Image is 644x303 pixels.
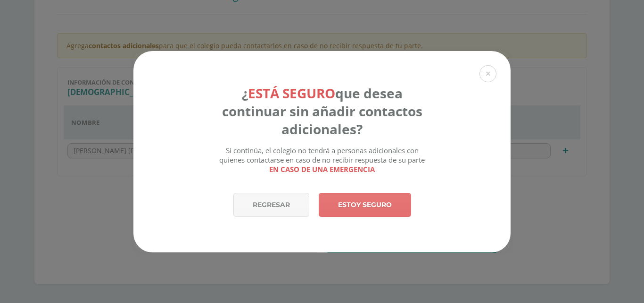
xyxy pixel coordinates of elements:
button: Close (Esc) [479,65,496,82]
strong: Está seguro [248,84,335,102]
div: Si continúa, el colegio no tendrá a personas adicionales con quienes contactarse en caso de no re... [218,146,427,174]
a: Regresar [233,193,309,217]
strong: EN CASO DE UNA EMERGENCIA [269,164,375,174]
a: Estoy seguro [319,193,411,217]
h4: ¿ que desea continuar sin añadir contactos adicionales? [218,84,427,138]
